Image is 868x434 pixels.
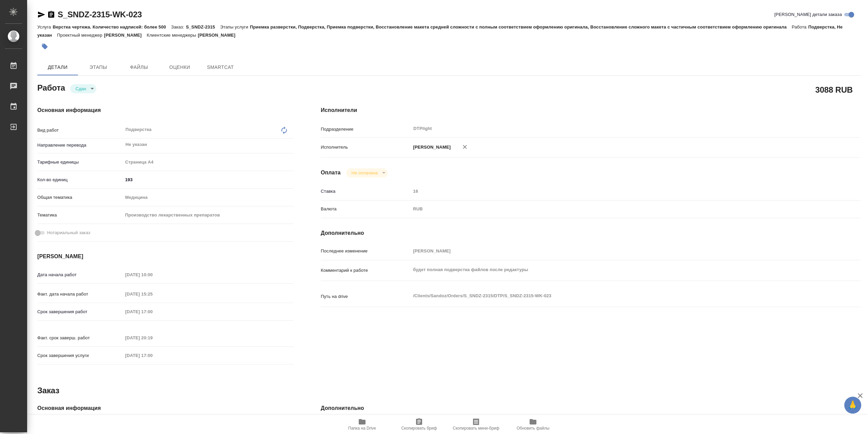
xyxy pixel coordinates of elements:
[321,229,861,237] h4: Дополнительно
[37,127,123,134] p: Вид работ
[37,39,52,54] button: Добавить тэг
[123,63,155,72] span: Файлы
[41,63,74,72] span: Детали
[37,335,123,341] p: Факт. срок заверш. работ
[847,398,859,412] span: 🙏
[37,11,45,19] button: Скопировать ссылку для ЯМессенджера
[321,188,411,195] p: Ставка
[123,351,182,360] input: Пустое поле
[348,426,376,431] span: Папка на Drive
[82,63,115,72] span: Этапы
[171,24,186,30] p: Заказ:
[505,415,561,434] button: Обновить файлы
[37,106,294,114] h4: Основная информация
[321,267,411,274] p: Комментарий к работе
[37,252,294,261] h4: [PERSON_NAME]
[37,352,123,359] p: Срок завершения услуги
[220,24,250,30] p: Этапы услуги
[163,63,196,72] span: Оценки
[815,84,853,95] h2: 3088 RUB
[411,144,451,151] p: [PERSON_NAME]
[411,290,815,302] textarea: /Clients/Sandoz/Orders/S_SNDZ-2315/DTP/S_SNDZ-2315-WK-023
[123,333,182,343] input: Пустое поле
[401,426,437,431] span: Скопировать бриф
[457,139,472,154] button: Удалить исполнителя
[448,415,505,434] button: Скопировать мини-бриф
[123,156,294,168] div: Страница А4
[321,248,411,254] p: Последнее изменение
[453,426,499,431] span: Скопировать мини-бриф
[321,293,411,300] p: Путь на drive
[37,271,123,278] p: Дата начала работ
[70,84,96,93] div: Сдан
[37,404,294,412] h4: Основная информация
[350,170,380,176] button: Не оплачена
[53,24,171,30] p: Верстка чертежа. Количество надписей: более 500
[346,168,388,177] div: Сдан
[37,291,123,298] p: Факт. дата начала работ
[47,11,55,19] button: Скопировать ссылку
[123,289,182,299] input: Пустое поле
[104,33,147,38] p: [PERSON_NAME]
[37,385,59,396] h2: Заказ
[321,106,861,114] h4: Исполнители
[123,175,294,185] input: ✎ Введи что-нибудь
[844,397,861,414] button: 🙏
[204,63,237,72] span: SmartCat
[57,33,104,38] p: Проектный менеджер
[774,11,842,18] span: [PERSON_NAME] детали заказа
[517,426,550,431] span: Обновить файлы
[321,169,341,177] h4: Оплата
[334,415,391,434] button: Папка на Drive
[198,33,240,38] p: [PERSON_NAME]
[37,159,123,166] p: Тарифные единицы
[74,86,88,92] button: Сдан
[321,404,861,412] h4: Дополнительно
[37,142,123,149] p: Направление перевода
[411,246,815,256] input: Пустое поле
[123,307,182,317] input: Пустое поле
[37,194,123,201] p: Общая тематика
[123,209,294,221] div: Производство лекарственных препаратов
[37,81,65,93] h2: Работа
[321,126,411,133] p: Подразделение
[186,24,220,30] p: S_SNDZ-2315
[411,264,815,276] textarea: будет полная подверстка файлов после редактуры
[58,10,142,19] a: S_SNDZ-2315-WK-023
[37,212,123,219] p: Тематика
[321,206,411,212] p: Валюта
[123,270,182,280] input: Пустое поле
[321,144,411,151] p: Исполнитель
[391,415,448,434] button: Скопировать бриф
[411,186,815,196] input: Пустое поле
[123,192,294,203] div: Медицина
[37,24,53,30] p: Услуга
[37,176,123,183] p: Кол-во единиц
[411,203,815,215] div: RUB
[792,24,808,30] p: Работа
[147,33,198,38] p: Клиентские менеджеры
[37,308,123,315] p: Срок завершения работ
[47,229,90,236] span: Нотариальный заказ
[250,24,792,30] p: Приемка разверстки, Подверстка, Приемка подверстки, Восстановление макета средней сложности с пол...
